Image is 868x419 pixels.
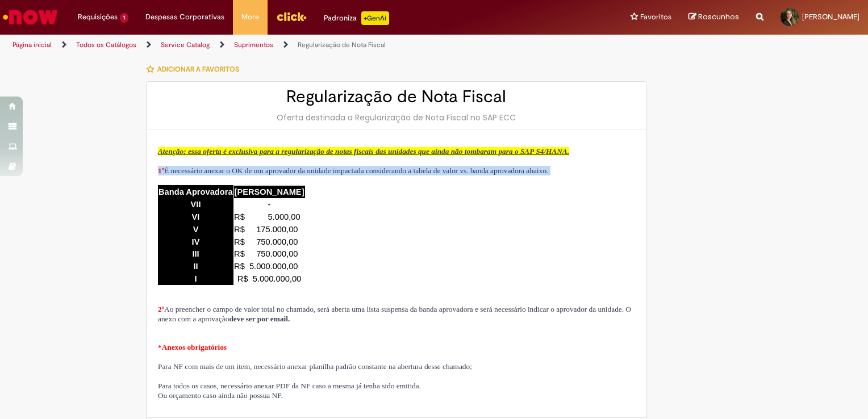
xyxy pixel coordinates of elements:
[1,6,60,28] img: ServiceNow
[241,11,259,23] span: More
[158,305,631,323] span: Ao preencher o campo de valor total no chamado, será aberta uma lista suspensa da banda aprovador...
[688,12,739,23] a: Rascunhos
[78,11,118,23] span: Requisições
[145,11,224,23] span: Despesas Corporativas
[158,382,421,390] span: Para todos os casos, necessário anexar PDF da NF caso a mesma já tenha sido emitida.
[158,305,164,313] span: 2º
[146,57,245,81] button: Adicionar a Favoritos
[233,223,305,236] td: R$ 175.000,00
[234,40,273,49] a: Suprimentos
[229,315,290,323] strong: deve ser por email.
[233,211,305,223] td: R$ 5.000,00
[76,40,136,49] a: Todos os Catálogos
[158,362,472,371] span: Para NF com mais de um item, necessário anexar planilha padrão constante na abertura desse chamado;
[158,248,233,260] td: III
[233,260,305,273] td: R$ 5.000.000,00
[802,12,859,22] span: [PERSON_NAME]
[158,87,635,106] h2: Regularização de Nota Fiscal
[640,11,671,23] span: Favoritos
[158,166,164,175] span: 1º
[233,248,305,260] td: R$ 750.000,00
[158,236,233,248] td: IV
[276,8,307,25] img: click_logo_yellow_360x200.png
[158,185,233,198] td: Banda Aprovadora
[158,198,233,211] td: VII
[157,65,239,74] span: Adicionar a Favoritos
[9,35,570,56] ul: Trilhas de página
[361,11,389,25] p: +GenAi
[698,11,739,22] span: Rascunhos
[158,112,635,123] div: Oferta destinada a Regularização de Nota Fiscal no SAP ECC
[158,273,233,285] td: I
[158,391,283,400] span: Ou orçamento caso ainda não possua NF.
[233,185,305,198] td: [PERSON_NAME]
[158,211,233,223] td: VI
[12,40,52,49] a: Página inicial
[120,13,128,23] span: 1
[233,236,305,248] td: R$ 750.000,00
[233,273,305,285] td: R$ 5.000.000,00
[158,147,569,156] span: Atenção: essa oferta é exclusiva para a regularização de notas fiscais das unidades que ainda não...
[158,223,233,236] td: V
[158,343,227,351] span: *Anexos obrigatórios
[161,40,210,49] a: Service Catalog
[233,198,305,211] td: -
[298,40,386,49] a: Regularização de Nota Fiscal
[158,260,233,273] td: II
[324,11,389,25] div: Padroniza
[158,166,548,175] span: É necessário anexar o OK de um aprovador da unidade impactada considerando a tabela de valor vs. ...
